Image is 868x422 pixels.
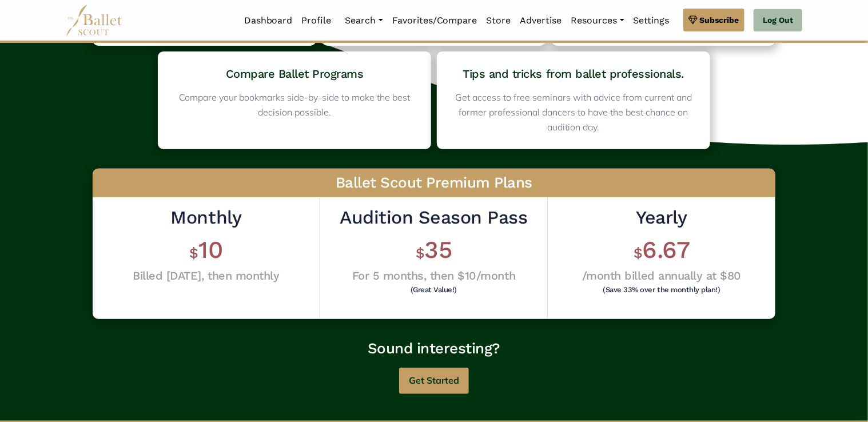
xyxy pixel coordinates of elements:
h1: 10 [133,234,279,266]
img: gem.svg [688,14,698,26]
a: Settings [629,9,674,33]
h6: (Save 33% over the monthly plan!) [585,286,738,293]
h1: 35 [340,234,527,266]
a: Search [341,9,388,33]
h4: For 5 months, then $10/month [340,268,527,283]
h4: Tips and tricks from ballet professionals. [452,66,695,81]
a: Profile [297,9,336,33]
a: Get Started [399,372,469,383]
h6: (Great Value!) [343,286,524,293]
h3: Ballet Scout Premium Plans [93,169,775,197]
a: Subscribe [683,9,744,31]
span: $ [634,245,643,261]
h2: Audition Season Pass [340,206,527,230]
h4: /month billed annually at $80 [582,268,741,283]
a: Favorites/Compare [388,9,482,33]
span: Subscribe [700,14,739,26]
h2: Yearly [582,206,741,230]
a: Resources [567,9,629,33]
a: Advertise [516,9,567,33]
h4: Compare Ballet Programs [173,66,416,81]
span: $ [416,245,425,261]
button: Get Started [399,368,469,395]
span: $ [190,245,199,261]
a: Log Out [754,9,802,32]
p: Compare your bookmarks side-by-side to make the best decision possible. [173,90,416,120]
p: Get access to free seminars with advice from current and former professional dancers to have the ... [452,90,695,134]
h2: Monthly [133,206,279,230]
h3: Sound interesting? [87,339,781,359]
a: Store [482,9,516,33]
a: Dashboard [240,9,297,33]
h4: Billed [DATE], then monthly [133,268,279,283]
span: 6.67 [642,236,690,264]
